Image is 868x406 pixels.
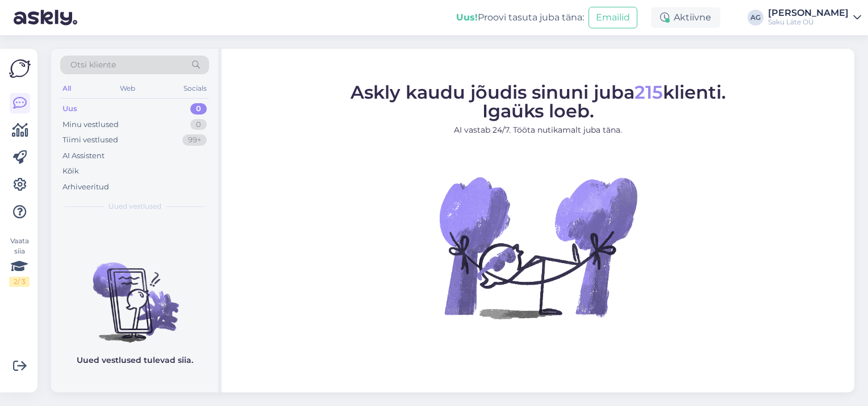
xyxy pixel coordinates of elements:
[9,277,30,287] div: 2 / 3
[350,124,726,136] p: AI vastab 24/7. Tööta nutikamalt juba täna.
[62,103,77,115] div: Uus
[77,354,193,366] p: Uued vestlused tulevad siia.
[456,12,478,23] b: Uus!
[190,103,207,115] div: 0
[456,11,584,24] div: Proovi tasuta juba täna:
[589,7,637,28] button: Emailid
[62,134,118,146] div: Tiimi vestlused
[70,59,116,71] span: Otsi kliente
[190,119,207,130] div: 0
[651,7,720,28] div: Aktiivne
[118,81,137,96] div: Web
[768,18,849,27] div: Saku Läte OÜ
[62,150,105,162] div: AI Assistent
[436,145,640,349] img: No Chat active
[9,236,30,287] div: Vaata siia
[768,9,861,27] a: [PERSON_NAME]Saku Läte OÜ
[108,201,161,212] span: Uued vestlused
[60,81,73,96] div: All
[62,119,119,130] div: Minu vestlused
[181,81,209,96] div: Socials
[9,58,31,79] img: Askly Logo
[635,81,663,103] span: 215
[51,242,218,344] img: No chats
[62,166,79,177] div: Kõik
[62,181,109,193] div: Arhiveeritud
[768,9,849,18] div: [PERSON_NAME]
[182,134,207,146] div: 99+
[350,81,726,122] span: Askly kaudu jõudis sinuni juba klienti. Igaüks loeb.
[748,10,763,26] div: AG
